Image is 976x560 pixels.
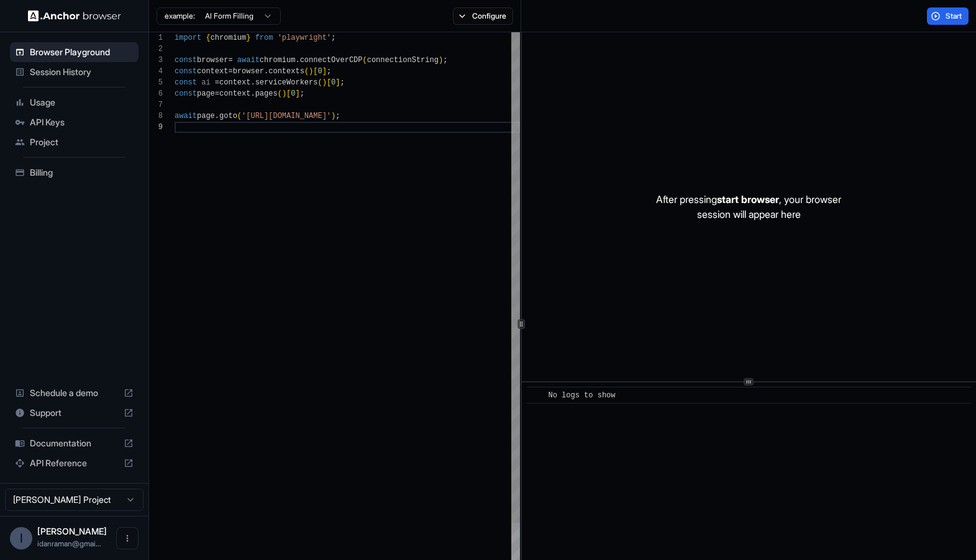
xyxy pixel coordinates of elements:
[295,56,299,65] span: .
[149,88,163,99] div: 6
[317,78,322,87] span: (
[10,132,139,152] div: Project
[717,193,779,205] span: start browser
[201,78,210,87] span: ai
[219,112,237,120] span: goto
[331,112,335,120] span: )
[927,7,969,25] button: Start
[175,56,197,65] span: const
[197,89,215,98] span: page
[215,89,219,98] span: =
[116,527,139,549] button: Open menu
[10,93,139,112] div: Usage
[175,112,197,120] span: await
[331,78,335,87] span: 0
[30,166,134,179] span: Billing
[340,78,345,87] span: ;
[211,34,247,42] span: chromium
[10,453,139,473] div: API Reference
[304,67,309,76] span: (
[165,11,195,21] span: example:
[197,56,228,65] span: browser
[282,89,286,98] span: )
[228,67,232,76] span: =
[206,34,210,42] span: {
[246,34,250,42] span: }
[10,163,139,183] div: Billing
[149,32,163,43] div: 1
[219,78,250,87] span: context
[37,526,107,536] span: Idan Raman
[327,67,331,76] span: ;
[149,77,163,88] div: 5
[149,122,163,133] div: 9
[197,112,215,120] span: page
[215,112,219,120] span: .
[313,67,317,76] span: [
[367,56,439,65] span: connectionString
[453,7,513,25] button: Configure
[28,10,121,22] img: Anchor Logo
[149,43,163,55] div: 2
[548,391,615,400] span: No logs to show
[278,89,282,98] span: (
[10,403,139,423] div: Support
[331,34,335,42] span: ;
[219,89,250,98] span: context
[30,437,119,449] span: Documentation
[175,34,201,42] span: import
[10,62,139,82] div: Session History
[30,66,134,78] span: Session History
[197,67,228,76] span: context
[335,112,340,120] span: ;
[10,527,32,549] div: I
[255,89,278,98] span: pages
[533,389,539,402] span: ​
[37,539,101,548] span: idanraman@gmail.com
[300,89,304,98] span: ;
[439,56,443,65] span: )
[10,42,139,62] div: Browser Playground
[149,66,163,77] div: 4
[233,67,264,76] span: browser
[264,67,268,76] span: .
[255,78,318,87] span: serviceWorkers
[30,46,134,58] span: Browser Playground
[363,56,367,65] span: (
[295,89,299,98] span: ]
[327,78,331,87] span: [
[175,78,197,87] span: const
[30,457,119,469] span: API Reference
[278,34,331,42] span: 'playwright'
[268,67,304,76] span: contexts
[30,96,134,109] span: Usage
[30,116,134,129] span: API Keys
[946,11,963,21] span: Start
[237,112,242,120] span: (
[175,67,197,76] span: const
[215,78,219,87] span: =
[149,111,163,122] div: 8
[322,67,327,76] span: ]
[149,55,163,66] div: 3
[309,67,313,76] span: )
[10,112,139,132] div: API Keys
[322,78,327,87] span: )
[175,89,197,98] span: const
[335,78,340,87] span: ]
[286,89,291,98] span: [
[255,34,273,42] span: from
[443,56,447,65] span: ;
[149,99,163,111] div: 7
[250,78,255,87] span: .
[30,407,119,419] span: Support
[317,67,322,76] span: 0
[30,387,119,399] span: Schedule a demo
[228,56,232,65] span: =
[237,56,260,65] span: await
[30,136,134,148] span: Project
[260,56,296,65] span: chromium
[250,89,255,98] span: .
[242,112,331,120] span: '[URL][DOMAIN_NAME]'
[656,192,841,222] p: After pressing , your browser session will appear here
